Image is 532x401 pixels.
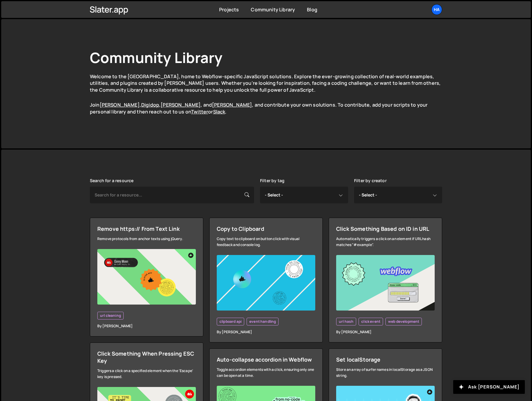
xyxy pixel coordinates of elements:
[217,367,315,379] div: Toggle accordion elements with a click, ensuring only one can be open at a time.
[336,236,435,248] div: Automatically triggers a click on an element if URL hash matches "#example".
[209,218,323,342] a: Copy to Clipboard Copy text to clipboard on button click with visual feedback and console log. cl...
[97,323,196,329] div: By [PERSON_NAME]
[217,356,315,363] div: Auto-collapse accordion in Webflow
[251,6,295,13] a: Community Library
[217,255,315,311] img: YT%20-%20Thumb%20(14).png
[336,329,435,335] div: By [PERSON_NAME]
[217,225,315,232] div: Copy to Clipboard
[339,319,353,324] span: url hash
[97,368,196,380] div: Triggers a click on a specified element when the 'Escape' key is pressed.
[90,73,442,93] p: Welcome to the [GEOGRAPHIC_DATA], home to Webflow-specific JavaScript solutions. Explore the ever...
[217,236,315,248] div: Copy text to clipboard on button click with visual feedback and console log.
[97,225,196,232] div: Remove https:// From Text Link
[90,102,442,115] p: Join , , , and , and contribute your own solutions. To contribute, add your scripts to your perso...
[431,4,442,15] a: ha
[141,102,159,108] a: Digidop
[453,380,525,394] button: Ask [PERSON_NAME]
[97,350,196,364] div: Click Something When Pressing ESC Key
[97,236,196,242] div: Remove protocols from anchor texts using jQuery.
[219,319,242,324] span: clipboard api
[354,178,387,183] label: Filter by creator
[329,218,442,342] a: Click Something Based on ID in URL Automatically triggers a click on an element if URL hash match...
[100,313,121,318] span: url cleaning
[97,249,196,305] img: YT%20-%20Thumb%20(5).png
[161,102,201,108] a: [PERSON_NAME]
[361,319,380,324] span: click event
[217,329,315,335] div: By [PERSON_NAME]
[90,178,133,183] label: Search for a resource
[336,225,435,232] div: Click Something Based on ID in URL
[336,356,435,363] div: Set localStorage
[249,319,276,324] span: event handling
[90,187,254,203] input: Search for a resource...
[90,218,203,337] a: Remove https:// From Text Link Remove protocols from anchor texts using jQuery. url cleaning By [...
[336,255,435,311] img: YT%20-%20Thumb%20(4).png
[90,48,442,67] h1: Community Library
[219,6,239,13] a: Projects
[213,108,225,115] a: Slack
[388,319,419,324] span: web development
[307,6,317,13] a: Blog
[191,108,208,115] a: Twitter
[212,102,252,108] a: [PERSON_NAME]
[100,102,140,108] a: [PERSON_NAME]
[260,178,285,183] label: Filter by tag
[336,367,435,379] div: Store an array of surfer names in localStorage as a JSON string.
